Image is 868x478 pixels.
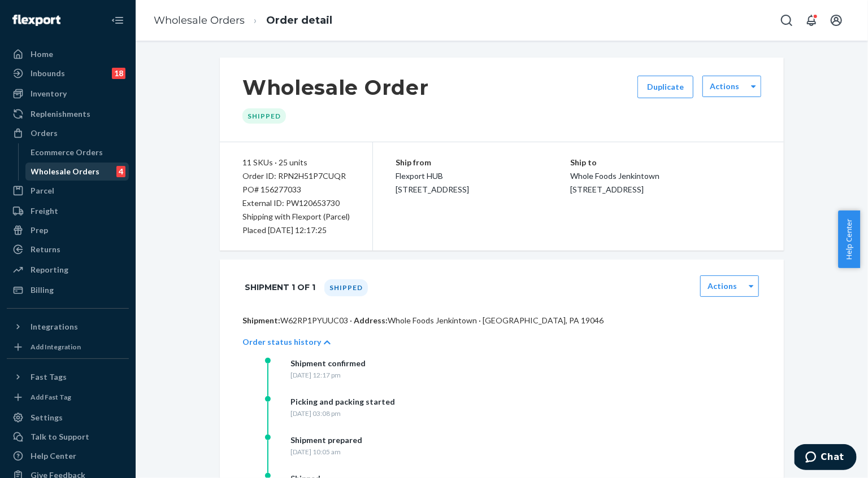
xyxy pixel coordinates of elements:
[31,431,89,442] div: Talk to Support
[7,391,129,404] a: Add Fast Tag
[31,108,90,120] div: Replenishments
[290,435,362,446] div: Shipment prepared
[242,315,761,326] p: W62RP1PYUUC03 · Whole Foods Jenkintown · [GEOGRAPHIC_DATA], PA 19046
[7,428,129,446] button: Talk to Support
[31,412,63,423] div: Settings
[242,108,286,124] div: Shipped
[154,14,245,27] a: Wholesale Orders
[571,156,762,169] p: Ship to
[7,409,129,427] a: Settings
[7,64,129,82] a: Inbounds18
[290,447,362,457] div: [DATE] 10:05 am
[106,9,129,32] button: Close Navigation
[7,202,129,220] a: Freight
[7,340,129,354] a: Add Integration
[396,156,571,169] p: Ship from
[31,166,100,177] div: Wholesale Orders
[112,68,125,79] div: 18
[25,163,129,181] a: Wholesale Orders4
[242,183,350,196] div: PO# 156277033
[31,88,67,99] div: Inventory
[7,105,129,123] a: Replenishments
[242,76,429,99] h1: Wholesale Order
[710,81,739,92] label: Actions
[31,264,68,275] div: Reporting
[242,315,280,325] span: Shipment:
[242,196,350,210] div: External ID: PW120653730
[7,182,129,200] a: Parcel
[31,392,71,402] div: Add Fast Tag
[7,221,129,239] a: Prep
[31,450,76,462] div: Help Center
[242,336,321,348] p: Order status history
[637,76,693,98] button: Duplicate
[7,318,129,336] button: Integrations
[290,358,366,369] div: Shipment confirmed
[795,444,857,472] iframe: Opens a widget where you can chat to one of our agents
[838,211,860,268] button: Help Center
[31,68,65,79] div: Inbounds
[775,9,798,32] button: Open Search Box
[242,210,350,223] p: Shipping with Flexport (Parcel)
[242,223,350,237] div: Placed [DATE] 12:17:25
[7,240,129,258] a: Returns
[800,9,823,32] button: Open notifications
[31,185,54,196] div: Parcel
[31,49,53,60] div: Home
[31,205,58,217] div: Freight
[290,370,366,380] div: [DATE] 12:17 pm
[31,342,81,352] div: Add Integration
[7,85,129,103] a: Inventory
[31,371,67,383] div: Fast Tags
[116,166,125,177] div: 4
[7,124,129,142] a: Orders
[7,447,129,465] a: Help Center
[290,396,395,407] div: Picking and packing started
[7,261,129,279] a: Reporting
[12,15,60,26] img: Flexport logo
[31,244,60,255] div: Returns
[825,9,848,32] button: Open account menu
[354,315,388,325] span: Address:
[7,368,129,386] button: Fast Tags
[290,409,395,418] div: [DATE] 03:08 pm
[25,143,129,161] a: Ecommerce Orders
[245,275,315,299] h1: Shipment 1 of 1
[7,45,129,63] a: Home
[31,147,103,158] div: Ecommerce Orders
[7,281,129,299] a: Billing
[242,169,350,183] div: Order ID: RPN2H51P7CUQR
[324,279,368,296] div: Shipped
[571,171,660,194] span: Whole Foods Jenkintown [STREET_ADDRESS]
[708,280,737,292] label: Actions
[31,128,58,139] div: Orders
[31,284,54,296] div: Billing
[31,321,78,332] div: Integrations
[145,4,341,37] ol: breadcrumbs
[31,225,48,236] div: Prep
[266,14,332,27] a: Order detail
[396,171,469,194] span: Flexport HUB [STREET_ADDRESS]
[242,156,350,169] div: 11 SKUs · 25 units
